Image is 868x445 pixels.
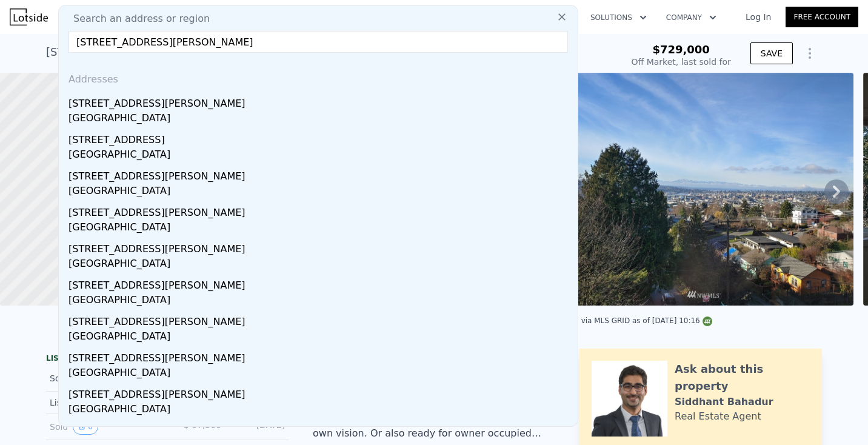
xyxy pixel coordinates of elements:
div: [GEOGRAPHIC_DATA] [68,402,573,419]
div: [STREET_ADDRESS][PERSON_NAME] [68,201,573,220]
div: Addresses [64,62,573,92]
div: [STREET_ADDRESS][PERSON_NAME] [68,273,573,293]
div: [STREET_ADDRESS][PERSON_NAME] [68,383,573,402]
span: Search an address or region [64,12,210,26]
div: Off Market, last sold for [632,56,731,68]
a: Free Account [786,7,858,27]
button: View historical data [73,419,98,435]
button: Show Options [798,41,822,65]
div: [STREET_ADDRESS][PERSON_NAME] [68,92,573,111]
div: [STREET_ADDRESS][PERSON_NAME] [68,346,573,366]
a: Log In [731,11,786,23]
div: [DATE] [231,419,285,435]
button: SAVE [750,42,793,64]
div: Ask about this property [675,361,810,395]
img: Sale: 118611062 Parcel: 97791741 [555,73,853,306]
div: [STREET_ADDRESS][PERSON_NAME] [68,419,573,438]
div: [STREET_ADDRESS] , [GEOGRAPHIC_DATA] , WA 98103 [46,44,339,61]
div: Sold [50,419,158,435]
div: Siddhant Bahadur [675,395,773,409]
div: Sold [50,370,158,386]
div: [GEOGRAPHIC_DATA] [68,329,573,346]
div: [GEOGRAPHIC_DATA] [68,293,573,310]
div: [STREET_ADDRESS] [68,128,573,147]
div: [STREET_ADDRESS][PERSON_NAME] [68,310,573,329]
div: Listed [50,396,158,409]
button: Company [656,7,726,28]
div: [GEOGRAPHIC_DATA] [68,184,573,201]
input: Enter an address, city, region, neighborhood or zip code [68,31,568,53]
div: [GEOGRAPHIC_DATA] [68,111,573,128]
div: [STREET_ADDRESS][PERSON_NAME] [68,237,573,256]
span: $729,000 [652,43,710,56]
img: NWMLS Logo [703,316,712,326]
div: [STREET_ADDRESS][PERSON_NAME] [68,164,573,184]
div: [GEOGRAPHIC_DATA] [68,366,573,383]
button: Solutions [581,7,656,28]
div: [GEOGRAPHIC_DATA] [68,147,573,164]
div: Real Estate Agent [675,409,761,424]
div: [GEOGRAPHIC_DATA] [68,256,573,273]
div: [GEOGRAPHIC_DATA] [68,220,573,237]
div: LISTING & SALE HISTORY [46,353,289,366]
img: Lotside [10,8,48,25]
